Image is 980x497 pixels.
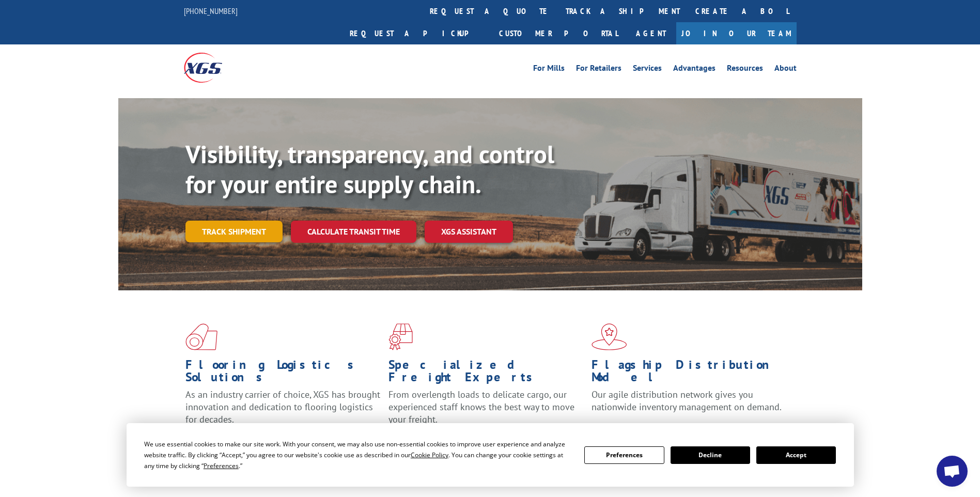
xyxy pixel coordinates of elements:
div: We use essential cookies to make our site work. With your consent, we may also use non-essential ... [144,439,572,471]
a: Calculate transit time [291,221,416,243]
h1: Flooring Logistics Solutions [185,359,381,389]
a: Request a pickup [342,22,491,44]
a: Services [633,64,662,75]
a: Join Our Team [676,22,797,44]
img: xgs-icon-total-supply-chain-intelligence-red [185,323,217,350]
button: Decline [671,446,750,464]
h1: Specialized Freight Experts [388,359,584,389]
span: Cookie Policy [411,451,448,459]
a: Resources [727,64,763,75]
a: For Retailers [576,64,621,75]
span: Our agile distribution network gives you nationwide inventory management on demand. [592,389,782,413]
span: Preferences [204,461,239,470]
a: [PHONE_NUMBER] [184,6,238,16]
a: Learn More > [592,423,720,434]
span: As an industry carrier of choice, XGS has brought innovation and dedication to flooring logistics... [185,389,380,425]
a: Agent [626,22,676,44]
a: Advantages [673,64,715,75]
h1: Flagship Distribution Model [592,359,787,389]
button: Accept [756,446,836,464]
p: From overlength loads to delicate cargo, our experienced staff knows the best way to move your fr... [388,389,584,434]
div: Cookie Consent Prompt [127,423,854,487]
a: XGS ASSISTANT [425,221,513,243]
b: Visibility, transparency, and control for your entire supply chain. [185,138,554,200]
img: xgs-icon-flagship-distribution-model-red [592,323,627,350]
img: xgs-icon-focused-on-flooring-red [388,323,413,350]
a: For Mills [533,64,565,75]
a: Customer Portal [491,22,626,44]
a: About [774,64,797,75]
div: Open chat [937,456,968,487]
button: Preferences [584,446,664,464]
a: Track shipment [185,221,283,242]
